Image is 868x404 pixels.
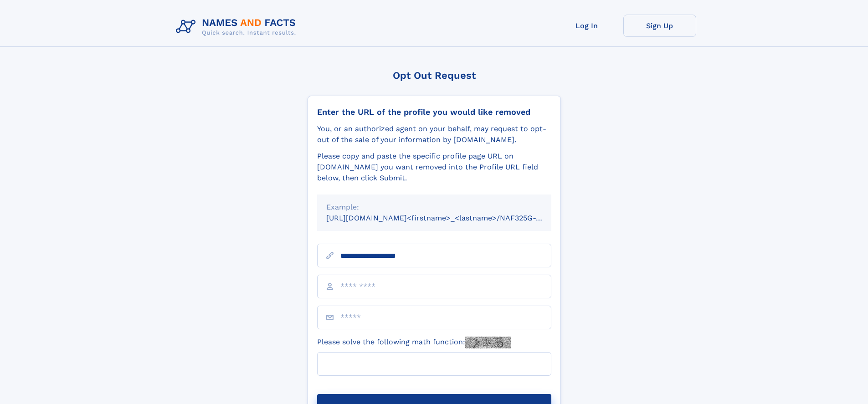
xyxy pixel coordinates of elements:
a: Sign Up [623,15,696,37]
div: Opt Out Request [308,70,561,81]
label: Please solve the following math function: [317,337,511,348]
div: Example: [326,202,542,213]
small: [URL][DOMAIN_NAME]<firstname>_<lastname>/NAF325G-xxxxxxxx [326,214,569,222]
img: Logo Names and Facts [172,15,303,39]
a: Log In [550,15,623,37]
div: Enter the URL of the profile you would like removed [317,107,551,117]
div: Please copy and paste the specific profile page URL on [DOMAIN_NAME] you want removed into the Pr... [317,151,551,184]
div: You, or an authorized agent on your behalf, may request to opt-out of the sale of your informatio... [317,123,551,145]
